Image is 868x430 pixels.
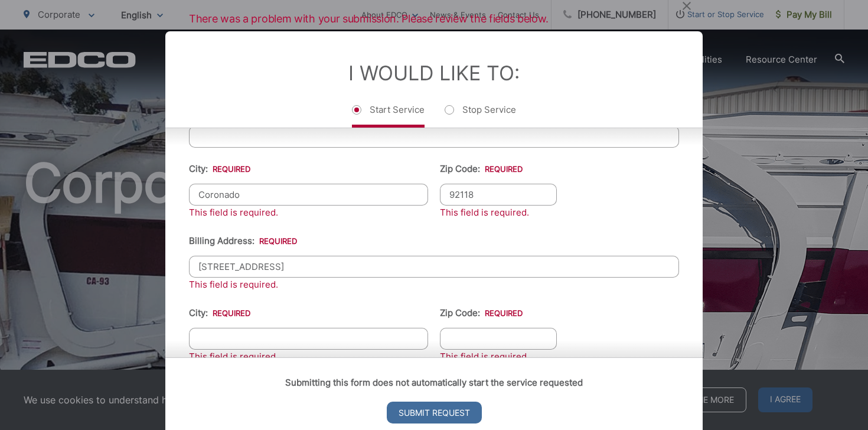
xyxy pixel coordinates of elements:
div: This field is required. [189,278,679,292]
input: Submit Request [387,402,482,424]
label: Start Service [352,104,425,128]
label: Zip Code: [440,164,523,174]
label: Stop Service [445,104,516,128]
label: Zip Code: [440,308,523,318]
label: I Would Like To: [348,61,520,85]
label: City: [189,308,250,318]
div: This field is required. [440,206,557,220]
label: Billing Address: [189,236,297,246]
div: This field is required. [189,206,428,220]
strong: Submitting this form does not automatically start the service requested [285,377,583,388]
label: City: [189,164,250,174]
